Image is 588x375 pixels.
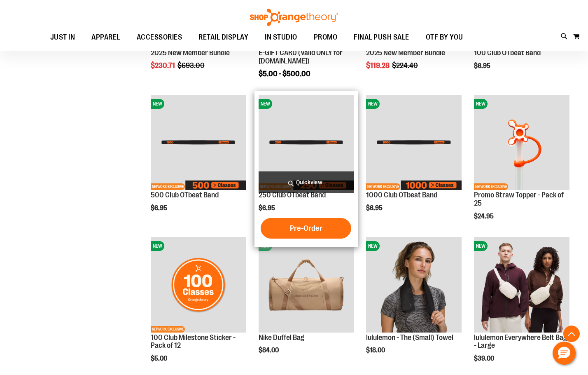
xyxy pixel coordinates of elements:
[254,233,358,375] div: product
[474,95,569,192] a: Promo Straw Topper - Pack of 25NEWNETWORK EXCLUSIVE
[151,183,185,190] span: NETWORK EXCLUSIVE
[345,28,418,47] a: FINAL PUSH SALE
[474,183,508,190] span: NETWORK EXCLUSIVE
[366,49,445,57] a: 2025 New Member Bundle
[259,95,354,190] img: Image of 250 Club OTbeat Band
[254,91,358,247] div: product
[151,95,246,190] img: Image of 500 Club OTbeat Band
[137,28,182,47] span: ACCESSORIES
[42,28,84,47] a: JUST IN
[474,95,569,190] img: Promo Straw Topper - Pack of 25
[151,61,176,70] span: $230.71
[259,70,310,78] span: $5.00 - $500.00
[563,326,580,342] button: Back To Top
[151,237,246,334] a: 100 Club Milestone Sticker - Pack of 12NEWNETWORK EXCLUSIVE
[474,191,564,207] a: Promo Straw Topper - Pack of 25
[151,333,236,350] a: 100 Club Milestone Sticker - Pack of 12
[261,218,351,239] button: Pre-Order
[128,28,191,47] a: ACCESSORIES
[177,61,206,70] span: $693.00
[190,28,257,47] a: RETAIL DISPLAY
[314,28,338,47] span: PROMO
[474,355,495,362] span: $39.00
[366,347,386,354] span: $18.00
[306,28,346,47] a: PROMO
[259,333,304,342] a: Nike Duffel Bag
[259,99,272,109] span: NEW
[249,9,339,26] img: Shop Orangetheory
[474,62,492,70] span: $6.95
[366,95,462,190] img: Image of 1000 Club OTbeat Band
[198,28,248,47] span: RETAIL DISPLAY
[259,191,326,199] a: 250 Club OTbeat Band
[259,171,354,193] a: Quickview
[151,191,219,199] a: 500 Club OTbeat Band
[151,204,168,212] span: $6.95
[147,91,250,229] div: product
[259,237,354,333] img: Nike Duffel Bag
[553,342,576,365] button: Hello, have a question? Let’s chat.
[151,237,246,333] img: 100 Club Milestone Sticker - Pack of 12
[354,28,409,47] span: FINAL PUSH SALE
[366,99,380,109] span: NEW
[366,237,462,333] img: lululemon - The (Small) Towel
[474,333,567,350] a: lululemon Everywhere Belt Bag - Large
[426,28,463,47] span: OTF BY YOU
[50,28,75,47] span: JUST IN
[366,61,391,70] span: $119.28
[83,28,128,47] a: APPAREL
[366,191,437,199] a: 1000 Club OTbeat Band
[366,237,462,334] a: lululemon - The (Small) TowelNEW
[151,355,168,362] span: $5.00
[474,241,488,251] span: NEW
[474,49,541,57] a: 100 Club OTbeat Band
[151,95,246,192] a: Image of 500 Club OTbeat BandNEWNETWORK EXCLUSIVE
[392,61,419,70] span: $224.40
[265,28,297,47] span: IN STUDIO
[474,213,495,220] span: $24.95
[474,237,569,334] a: lululemon Everywhere Belt Bag - LargeNEW
[259,204,276,212] span: $6.95
[151,326,185,333] span: NETWORK EXCLUSIVE
[290,224,322,233] span: Pre-Order
[366,204,384,212] span: $6.95
[91,28,120,47] span: APPAREL
[418,28,471,47] a: OTF BY YOU
[151,49,230,57] a: 2025 New Member Bundle
[470,91,574,241] div: product
[151,99,164,109] span: NEW
[362,233,466,375] div: product
[259,347,280,354] span: $84.00
[366,333,453,342] a: lululemon - The (Small) Towel
[151,241,164,251] span: NEW
[257,28,306,47] a: IN STUDIO
[366,95,462,192] a: Image of 1000 Club OTbeat BandNEWNETWORK EXCLUSIVE
[474,99,488,109] span: NEW
[474,237,569,333] img: lululemon Everywhere Belt Bag - Large
[362,91,466,229] div: product
[259,237,354,334] a: Nike Duffel BagNEW
[259,49,343,65] a: E-GIFT CARD (Valid ONLY for [DOMAIN_NAME])
[366,241,380,251] span: NEW
[366,183,400,190] span: NETWORK EXCLUSIVE
[259,95,354,192] a: Image of 250 Club OTbeat BandNEWNETWORK EXCLUSIVE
